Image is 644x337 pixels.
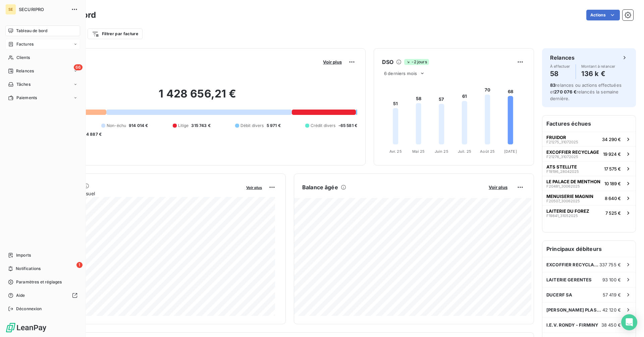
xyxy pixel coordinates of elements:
span: Débit divers [240,123,264,129]
span: 337 755 € [599,262,621,267]
a: Aide [5,290,80,301]
button: MENUISERIE MAGNINF20507_300620258 640 € [542,191,636,205]
button: FRUIDORF21275_3107202534 290 € [542,132,636,146]
span: 93 100 € [602,277,621,282]
span: Paiements [16,95,37,101]
span: 8 640 € [605,196,621,201]
span: LAITERIE GERENTES [546,277,592,282]
span: relances ou actions effectuées et relancés la semaine dernière. [550,82,622,101]
span: 315 743 € [191,123,210,129]
span: 1 [76,262,83,268]
span: DUCERF SA [546,292,572,297]
span: 34 290 € [602,137,621,142]
span: F21275_31072025 [546,140,578,144]
span: 10 189 € [604,181,621,186]
span: Voir plus [246,185,262,190]
span: Voir plus [489,185,507,190]
h4: 136 k € [581,68,615,79]
span: 5 971 € [267,123,281,129]
span: F20481_30062025 [546,184,580,188]
button: Voir plus [244,184,264,190]
tspan: Août 25 [480,149,495,154]
span: Non-échu [107,123,126,129]
h2: 1 428 656,21 € [38,87,357,107]
span: LAITERIE DU FOREZ [546,208,589,214]
span: Notifications [16,266,41,272]
span: EXCOFFIER RECYCLAGE [546,262,599,267]
span: SECURIPRO [19,7,67,12]
div: Open Intercom Messenger [621,314,637,330]
h4: 58 [550,68,570,79]
span: ATS STELLITE [546,164,577,170]
button: Filtrer par facture [88,28,143,39]
span: -65 581 € [338,123,357,129]
span: Tableau de bord [16,28,47,34]
h6: Relances [550,54,575,62]
span: 38 450 € [601,322,621,328]
span: 57 419 € [603,292,621,297]
span: Crédit divers [311,123,336,129]
span: Litige [178,123,189,129]
h6: DSO [382,58,393,66]
tspan: Juil. 25 [458,149,471,154]
div: SE [5,4,16,15]
tspan: Mai 25 [412,149,425,154]
span: F20507_30062025 [546,199,580,203]
span: EXCOFFIER RECYCLAGE [546,149,599,155]
button: Actions [586,10,620,20]
span: F21276_31072025 [546,155,578,159]
h6: Factures échues [542,116,636,132]
span: F19841_31052025 [546,214,578,218]
span: MENUISERIE MAGNIN [546,194,593,199]
span: FRUIDOR [546,135,566,140]
span: 42 120 € [602,307,621,313]
span: Tâches [16,81,31,87]
span: I.E.V. RONDY - FIRMINY [546,322,598,328]
span: Montant à relancer [581,64,615,68]
tspan: Juin 25 [435,149,448,154]
tspan: [DATE] [504,149,517,154]
img: Logo LeanPay [5,322,47,333]
span: 7 525 € [605,210,621,216]
button: EXCOFFIER RECYCLAGEF21276_3107202519 924 € [542,146,636,161]
span: LE PALACE DE MENTHON [546,179,600,184]
span: 17 575 € [604,166,621,172]
span: Relances [16,68,34,74]
span: Paramètres et réglages [16,279,62,285]
span: 66 [74,64,83,70]
span: Clients [16,55,30,61]
span: 19 924 € [603,151,621,157]
tspan: Avr. 25 [389,149,402,154]
button: ATS STELLITEF19196_2804202517 575 € [542,161,636,176]
span: À effectuer [550,64,570,68]
span: 6 derniers mois [384,71,417,76]
button: Voir plus [321,59,344,65]
button: Voir plus [487,184,509,190]
button: LAITERIE DU FOREZF19841_310520257 525 € [542,205,636,220]
button: LE PALACE DE MENTHONF20481_3006202510 189 € [542,176,636,191]
span: [PERSON_NAME] PLASTIQUES INNOVATION SAS [546,307,602,313]
span: 83 [550,82,555,88]
span: -4 887 € [84,131,102,137]
span: -2 jours [404,59,429,65]
span: Chiffre d'affaires mensuel [38,190,241,197]
h6: Principaux débiteurs [542,241,636,257]
span: 914 014 € [129,123,148,129]
span: Voir plus [323,59,342,65]
span: Déconnexion [16,306,42,312]
span: Imports [16,252,31,258]
span: 270 076 € [554,89,576,94]
span: Aide [16,292,25,298]
span: Factures [16,41,34,47]
h6: Balance âgée [302,183,338,191]
span: F19196_28042025 [546,170,579,174]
